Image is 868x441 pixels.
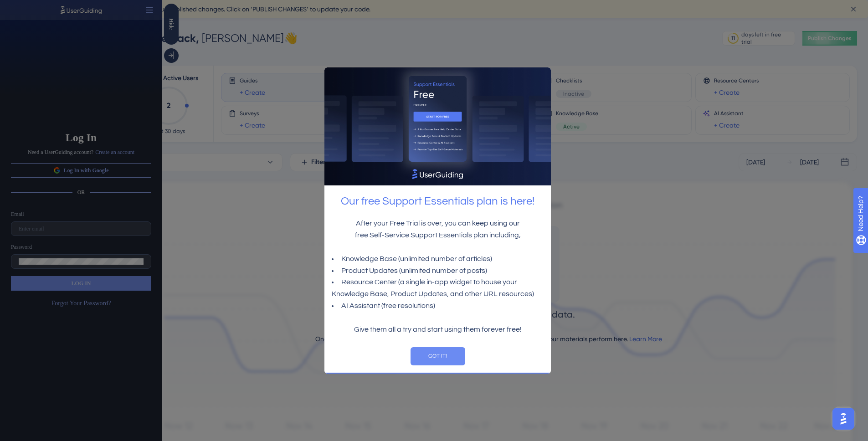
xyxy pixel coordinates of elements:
span: Log In [66,130,97,145]
p: Give them all a try and start using them forever free! [7,256,219,268]
div: Password [11,243,32,251]
li: AI Assistant (free resolutions) [7,233,219,245]
div: Email [11,210,24,218]
h2: Our free Support Essentials plan is here! [7,125,219,143]
li: Resource Center (a single in-app widget to house your Knowledge Base, Product Updates, and other ... [7,209,219,233]
p: After your Free Trial is over, you can keep using our [7,150,219,162]
a: Create an account [95,149,134,156]
button: Log In with Google [11,163,151,178]
li: Knowledge Base (unlimited number of articles) [7,186,219,198]
p: free Self-Service Support Essentials plan including; [7,162,219,174]
button: GOT IT! [86,280,141,298]
iframe: UserGuiding AI Assistant Launcher [830,405,857,432]
span: Need Help? [21,2,57,13]
a: Forgot Your Password? [51,298,111,309]
li: Product Updates (unlimited number of posts) [7,198,219,210]
button: LOG IN [11,276,151,291]
span: OR [77,189,85,196]
span: LOG IN [71,280,91,287]
input: Enter email [19,226,144,232]
span: Need a UserGuiding account? [28,149,93,156]
span: Log In with Google [63,167,108,174]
